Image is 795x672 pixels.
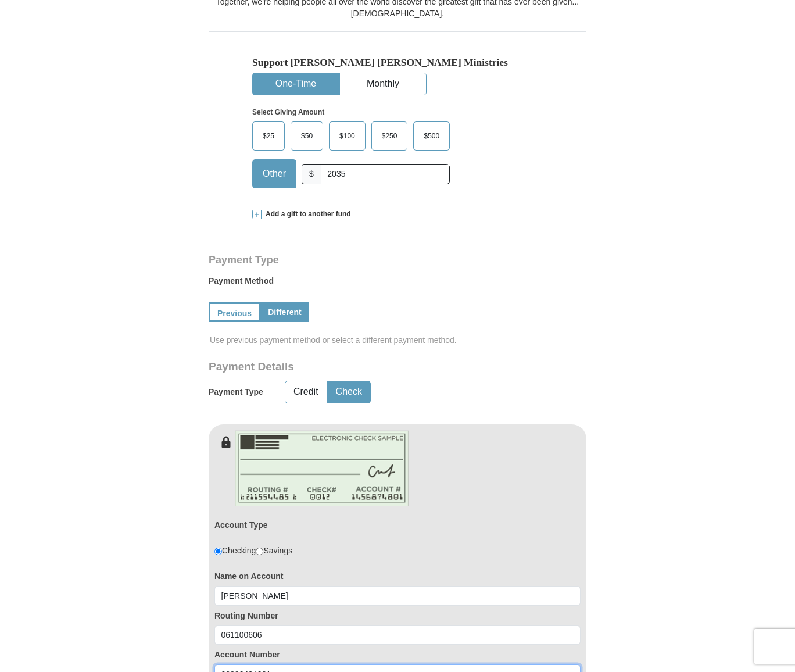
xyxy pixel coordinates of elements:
[252,108,324,116] strong: Select Giving Amount
[209,360,505,374] h3: Payment Details
[260,302,309,322] a: Different
[262,209,351,219] span: Add a gift to another fund
[340,73,426,95] button: Monthly
[376,127,403,145] span: $250
[214,519,268,531] label: Account Type
[257,127,280,145] span: $25
[214,545,292,556] div: Checking Savings
[209,275,586,292] label: Payment Method
[214,610,581,621] label: Routing Number
[214,649,581,660] label: Account Number
[295,127,318,145] span: $50
[210,334,588,346] span: Use previous payment method or select a different payment method.
[209,302,260,322] a: Previous
[302,164,321,184] span: $
[214,570,581,582] label: Name on Account
[209,387,263,397] h5: Payment Type
[253,73,339,95] button: One-Time
[418,127,445,145] span: $500
[257,165,292,183] span: Other
[334,127,361,145] span: $100
[235,430,409,506] img: check-en.png
[209,255,586,264] h4: Payment Type
[321,164,450,184] input: Other Amount
[328,381,370,403] button: Check
[252,56,543,69] h5: Support [PERSON_NAME] [PERSON_NAME] Ministries
[285,381,327,403] button: Credit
